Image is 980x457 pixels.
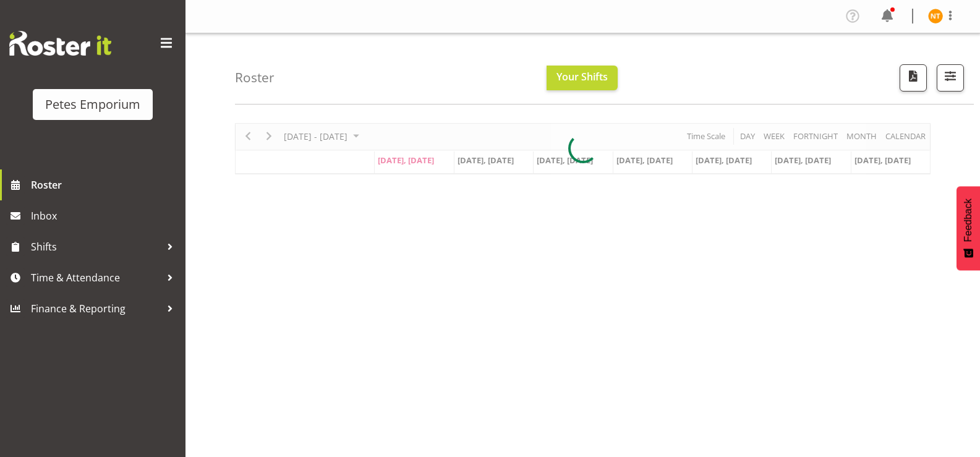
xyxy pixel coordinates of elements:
[31,176,179,194] span: Roster
[9,31,111,56] img: Rosterit website logo
[928,9,943,23] img: nicole-thomson8388.jpg
[31,207,179,225] span: Inbox
[31,268,161,287] span: Time & Attendance
[957,186,980,270] button: Feedback - Show survey
[556,70,608,83] span: Your Shifts
[547,66,618,90] button: Your Shifts
[31,237,161,256] span: Shifts
[937,64,964,92] button: Filter Shifts
[235,70,275,85] h4: Roster
[963,199,974,242] span: Feedback
[31,299,161,318] span: Finance & Reporting
[900,64,927,92] button: Download a PDF of the roster according to the set date range.
[45,95,140,114] div: Petes Emporium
